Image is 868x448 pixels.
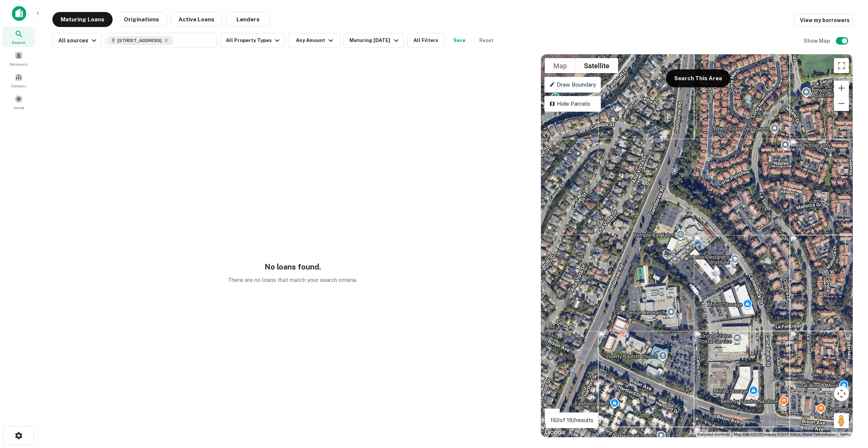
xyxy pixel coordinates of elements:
a: Open this area in Google Maps (opens a new window) [543,427,568,437]
button: Maturing [DATE] [343,33,404,48]
button: Zoom out [834,96,849,111]
button: Search This Area [666,69,730,87]
button: Keyboard shortcuts [697,432,730,437]
button: All sources [52,33,102,48]
p: 192 of 192 results [550,416,593,425]
p: Draw Boundary [549,80,596,89]
p: Hide Parcels [549,99,596,108]
span: Contacts [11,83,26,89]
button: Zoom in [834,81,849,96]
span: Map data ©2025 Imagery ©2025 Airbus, Maxar Technologies [734,432,835,436]
button: Drag Pegman onto the map to open Street View [834,413,849,428]
button: Reset [474,33,498,48]
button: Show satellite imagery [575,58,618,73]
button: Any Amount [288,33,340,48]
a: View my borrowers [794,13,853,27]
button: Originations [116,12,167,27]
button: Show street map [545,58,575,73]
div: All sources [58,36,98,45]
h6: Show Map [804,37,831,45]
span: Borrowers [10,61,28,67]
span: Saved [13,105,24,111]
div: Maturing [DATE] [349,36,400,45]
iframe: Chat Widget [831,364,868,400]
button: Active Loans [170,12,223,27]
span: [STREET_ADDRESS] [117,37,162,44]
img: Google [543,427,568,437]
button: Maturing Loans [52,12,113,27]
span: Search [12,39,25,45]
button: Tilt map [545,409,560,424]
button: Save your search to get updates of matches that match your search criteria. [447,33,471,48]
p: There are no loans that match your search criteria. [228,276,357,285]
h5: No loans found. [265,261,321,273]
a: Borrowers [2,48,35,69]
img: capitalize-icon.png [12,6,26,21]
a: Contacts [2,70,35,90]
a: Saved [2,92,35,112]
div: 0 0 [541,54,853,437]
a: Terms (opens in new tab) [840,432,850,436]
button: Toggle fullscreen view [834,58,849,73]
a: Search [2,27,35,47]
button: Lenders [226,12,271,27]
button: All Property Types [220,33,285,48]
button: All Filters [407,33,444,48]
